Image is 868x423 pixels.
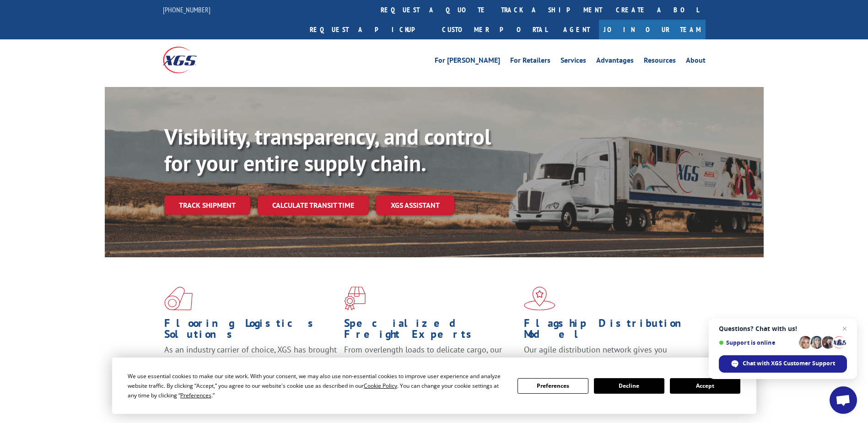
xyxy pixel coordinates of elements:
a: Request a pickup [303,20,435,39]
a: Services [561,57,586,67]
h1: Flagship Distribution Model [524,318,697,344]
div: We use essential cookies to make our site work. With your consent, we may also use non-essential ... [128,371,507,400]
a: Advantages [596,57,634,67]
a: Agent [554,20,599,39]
span: Preferences [180,391,211,399]
a: Join Our Team [599,20,706,39]
span: Cookie Policy [364,382,397,390]
span: Close chat [839,323,850,334]
a: For [PERSON_NAME] [435,57,500,67]
img: xgs-icon-focused-on-flooring-red [344,287,366,310]
div: Cookie Consent Prompt [112,358,756,414]
a: Customer Portal [435,20,554,39]
span: Our agile distribution network gives you nationwide inventory management on demand. [524,344,692,366]
div: Chat with XGS Customer Support [719,355,847,373]
a: Track shipment [164,195,250,215]
button: Accept [670,378,740,394]
a: About [686,57,706,67]
img: xgs-icon-total-supply-chain-intelligence-red [164,287,193,310]
button: Preferences [518,378,588,394]
span: Questions? Chat with us! [719,325,847,332]
h1: Flooring Logistics Solutions [164,318,337,344]
span: As an industry carrier of choice, XGS has brought innovation and dedication to flooring logistics... [164,344,337,377]
p: From overlength loads to delicate cargo, our experienced staff knows the best way to move your fr... [344,344,517,385]
span: Support is online [719,339,796,346]
a: XGS ASSISTANT [376,195,454,215]
span: Chat with XGS Customer Support [743,359,835,368]
a: Resources [644,57,676,67]
div: Open chat [830,386,857,414]
img: xgs-icon-flagship-distribution-model-red [524,287,555,310]
h1: Specialized Freight Experts [344,318,517,344]
a: Calculate transit time [258,195,369,215]
button: Decline [594,378,664,394]
a: For Retailers [510,57,550,67]
b: Visibility, transparency, and control for your entire supply chain. [164,122,491,177]
a: [PHONE_NUMBER] [163,5,210,14]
